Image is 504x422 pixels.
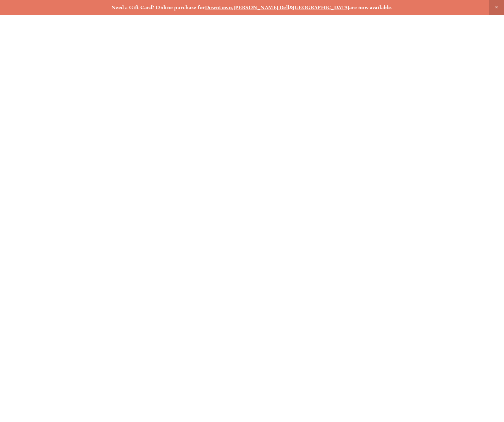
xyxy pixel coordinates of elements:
[289,4,293,11] strong: &
[349,4,393,11] strong: are now available.
[111,4,205,11] strong: Need a Gift Card? Online purchase for
[293,4,349,11] a: [GEOGRAPHIC_DATA]
[232,4,233,11] strong: ,
[234,4,289,11] a: [PERSON_NAME] Dell
[205,4,232,11] a: Downtown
